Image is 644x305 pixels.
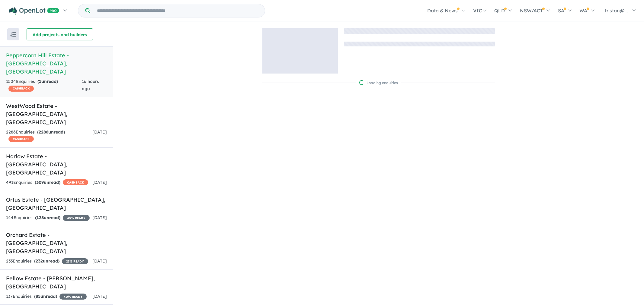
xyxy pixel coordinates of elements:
[92,215,107,220] span: [DATE]
[62,258,88,264] span: 25 % READY
[6,179,88,186] div: 491 Enquir ies
[92,258,107,264] span: [DATE]
[6,214,90,222] div: 144 Enquir ies
[39,79,41,84] span: 1
[63,215,90,221] span: 45 % READY
[6,196,107,212] h5: Ortus Estate - [GEOGRAPHIC_DATA] , [GEOGRAPHIC_DATA]
[37,129,65,135] strong: ( unread)
[36,258,43,264] span: 232
[92,294,107,299] span: [DATE]
[63,179,88,185] span: CASHBACK
[59,294,87,300] span: 40 % READY
[6,78,82,93] div: 1504 Enquir ies
[9,7,59,15] img: Openlot PRO Logo White
[8,86,34,92] span: CASHBACK
[91,4,264,17] input: Try estate name, suburb, builder or developer
[36,180,44,185] span: 309
[27,28,93,40] button: Add projects and builders
[34,294,57,299] strong: ( unread)
[359,80,398,86] div: Loading enquiries
[35,215,60,220] strong: ( unread)
[10,32,16,37] img: sort.svg
[92,129,107,135] span: [DATE]
[6,293,87,300] div: 137 Enquir ies
[37,215,44,220] span: 128
[39,129,48,135] span: 2286
[36,294,40,299] span: 85
[6,129,92,143] div: 2286 Enquir ies
[82,79,99,91] span: 16 hours ago
[8,136,34,142] span: CASHBACK
[605,8,628,14] span: tristan@...
[6,258,88,265] div: 233 Enquir ies
[6,51,107,76] h5: Peppercorn Hill Estate - [GEOGRAPHIC_DATA] , [GEOGRAPHIC_DATA]
[6,152,107,177] h5: Harlow Estate - [GEOGRAPHIC_DATA] , [GEOGRAPHIC_DATA]
[34,258,59,264] strong: ( unread)
[6,102,107,126] h5: WestWood Estate - [GEOGRAPHIC_DATA] , [GEOGRAPHIC_DATA]
[37,79,58,84] strong: ( unread)
[6,274,107,291] h5: Fellow Estate - [PERSON_NAME] , [GEOGRAPHIC_DATA]
[6,231,107,255] h5: Orchard Estate - [GEOGRAPHIC_DATA] , [GEOGRAPHIC_DATA]
[35,180,60,185] strong: ( unread)
[92,180,107,185] span: [DATE]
